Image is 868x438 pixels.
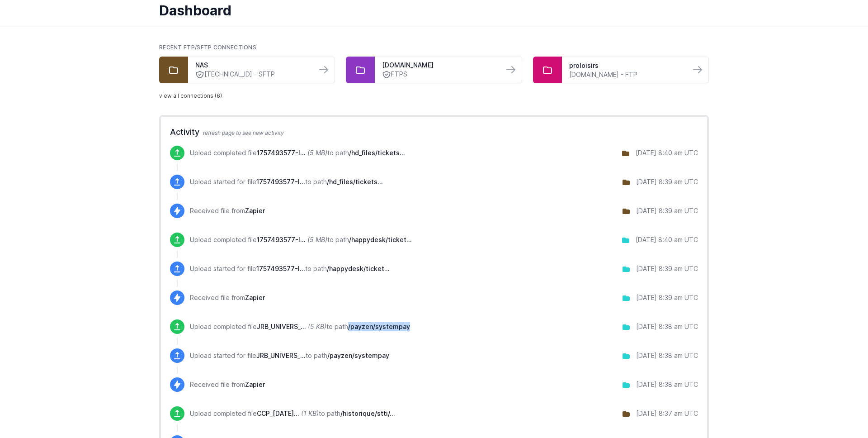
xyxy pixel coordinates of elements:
[245,294,265,301] span: Zapier
[190,206,265,215] p: Received file from
[569,70,683,79] a: [DOMAIN_NAME] - FTP
[257,323,306,330] span: JRB_UNIVERS_JARDIN_50777740_250908_V3.csv
[636,351,698,360] div: [DATE] 8:38 am UTC
[349,149,405,157] span: /hd_files/tickets_files
[190,293,265,302] p: Received file from
[190,409,395,418] p: Upload completed file to path
[327,178,383,186] span: /hd_files/tickets_files
[327,265,390,272] span: /happydesk/tickets_files
[195,61,309,70] a: NAS
[190,380,265,389] p: Received file from
[190,322,410,331] p: Upload completed file to path
[190,264,390,273] p: Upload started for file to path
[257,409,299,417] span: CCP_10-09-2025_103656-565528
[308,323,326,330] i: (5 KB)
[190,148,405,157] p: Upload completed file to path
[190,235,412,244] p: Upload completed file to path
[307,236,327,243] i: (5 MB)
[327,352,389,359] span: /payzen/systempay
[636,206,698,215] div: [DATE] 8:39 am UTC
[159,2,702,19] h1: Dashboard
[569,61,683,70] a: proloisirs
[382,61,496,70] a: [DOMAIN_NAME]
[170,126,698,138] h2: Activity
[636,264,698,273] div: [DATE] 8:39 am UTC
[257,236,306,243] span: 1757493577-IMG_20250614_081928.jpg
[636,177,698,186] div: [DATE] 8:39 am UTC
[257,149,306,157] span: 1757493577-IMG_20250614_081928.jpg
[245,207,265,214] span: Zapier
[245,381,265,388] span: Zapier
[349,236,412,243] span: /happydesk/tickets_files
[340,409,395,417] span: /historique/stti/commandes
[301,409,319,417] i: (1 KB)
[348,323,410,330] span: /payzen/systempay
[190,177,383,186] p: Upload started for file to path
[636,235,698,244] div: [DATE] 8:40 am UTC
[636,293,698,302] div: [DATE] 8:39 am UTC
[203,129,284,136] span: refresh page to see new activity
[159,92,222,100] a: view all connections (6)
[195,70,309,79] a: [TECHNICAL_ID] - SFTP
[636,148,698,157] div: [DATE] 8:40 am UTC
[190,351,389,360] p: Upload started for file to path
[256,265,305,272] span: 1757493577-IMG_20250614_081928.jpg
[636,380,698,389] div: [DATE] 8:38 am UTC
[636,409,698,418] div: [DATE] 8:37 am UTC
[382,70,496,79] a: FTPS
[307,149,327,157] i: (5 MB)
[636,322,698,331] div: [DATE] 8:38 am UTC
[159,44,709,51] h2: Recent FTP/SFTP Connections
[256,178,305,186] span: 1757493577-IMG_20250614_081928.jpg
[256,352,306,359] span: JRB_UNIVERS_JARDIN_50777740_250908_V3.csv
